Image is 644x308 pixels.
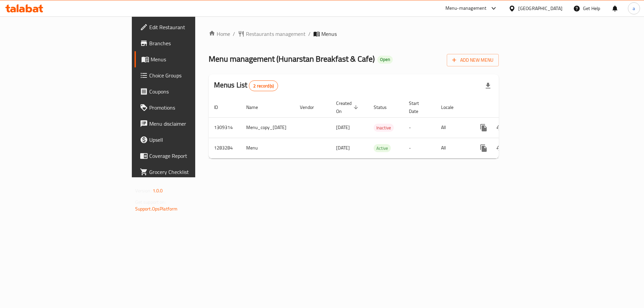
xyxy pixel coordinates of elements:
[214,103,227,111] span: ID
[209,97,545,159] table: enhanced table
[135,164,239,180] a: Grocery Checklist
[336,99,360,115] span: Created On
[135,186,152,195] span: Version:
[404,117,436,138] td: -
[249,83,278,89] span: 2 record(s)
[249,80,278,91] div: Total records count
[151,55,234,63] span: Menus
[409,99,428,115] span: Start Date
[149,136,234,144] span: Upsell
[241,138,294,158] td: Menu
[308,30,311,38] li: /
[153,186,163,195] span: 1.0.0
[149,152,234,160] span: Coverage Report
[135,148,239,164] a: Coverage Report
[374,103,395,111] span: Status
[336,143,350,152] span: [DATE]
[135,83,239,100] a: Coupons
[149,168,234,176] span: Grocery Checklist
[149,23,234,31] span: Edit Restaurant
[436,117,470,138] td: All
[374,144,391,152] span: Active
[135,35,239,51] a: Branches
[374,144,391,152] div: Active
[135,100,239,116] a: Promotions
[209,30,499,38] nav: breadcrumb
[246,103,267,111] span: Name
[149,104,234,112] span: Promotions
[135,67,239,83] a: Choice Groups
[480,78,496,94] div: Export file
[633,5,635,12] span: a
[476,140,492,156] button: more
[436,138,470,158] td: All
[135,132,239,148] a: Upsell
[441,103,462,111] span: Locale
[241,117,294,138] td: Menu_copy_[DATE]
[447,54,499,66] button: Add New Menu
[149,71,234,79] span: Choice Groups
[246,30,306,38] span: Restaurants management
[470,97,545,118] th: Actions
[135,198,166,206] span: Get support on:
[445,4,487,12] div: Menu-management
[492,140,508,156] button: Change Status
[135,204,178,213] a: Support.OpsPlatform
[452,56,493,64] span: Add New Menu
[149,39,234,47] span: Branches
[149,120,234,128] span: Menu disclaimer
[377,57,393,62] span: Open
[135,51,239,67] a: Menus
[238,30,306,38] a: Restaurants management
[492,120,508,136] button: Change Status
[209,51,375,66] span: Menu management ( Hunarstan Breakfast & Cafe )
[518,5,562,12] div: [GEOGRAPHIC_DATA]
[300,103,323,111] span: Vendor
[336,123,350,132] span: [DATE]
[377,56,393,64] div: Open
[149,87,234,96] span: Coupons
[135,116,239,132] a: Menu disclaimer
[374,124,394,132] span: Inactive
[404,138,436,158] td: -
[476,120,492,136] button: more
[135,19,239,35] a: Edit Restaurant
[321,30,337,38] span: Menus
[214,80,278,91] h2: Menus List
